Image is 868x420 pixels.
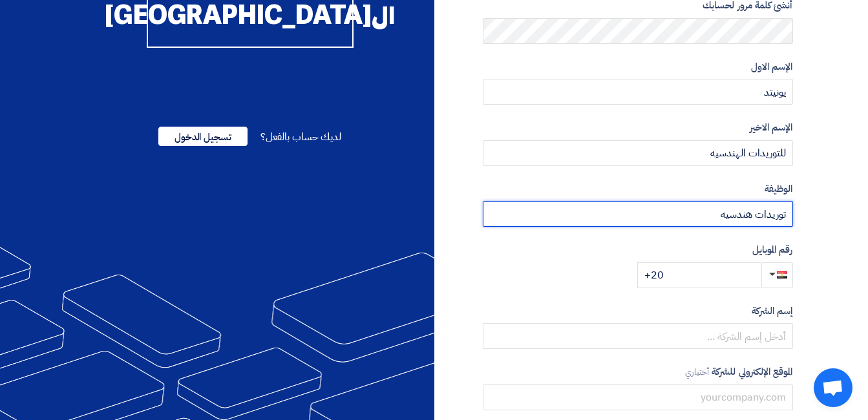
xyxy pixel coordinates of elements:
[483,182,793,196] label: الوظيفة
[483,323,793,349] input: أدخل إسم الشركة ...
[685,366,710,378] span: أختياري
[483,201,793,227] input: أدخل الوظيفة ...
[483,120,793,135] label: الإسم الاخير
[158,127,248,146] span: تسجيل الدخول
[637,262,761,288] input: أدخل رقم الموبايل ...
[483,242,793,257] label: رقم الموبايل
[483,79,793,105] input: أدخل الإسم الاول ...
[483,304,793,319] label: إسم الشركة
[814,368,852,407] div: Open chat
[483,59,793,74] label: الإسم الاول
[483,364,793,379] label: الموقع الإلكتروني للشركة
[483,384,793,410] input: yourcompany.com
[158,129,248,145] a: تسجيل الدخول
[483,140,793,166] input: أدخل الإسم الاخير ...
[260,129,341,145] span: لديك حساب بالفعل؟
